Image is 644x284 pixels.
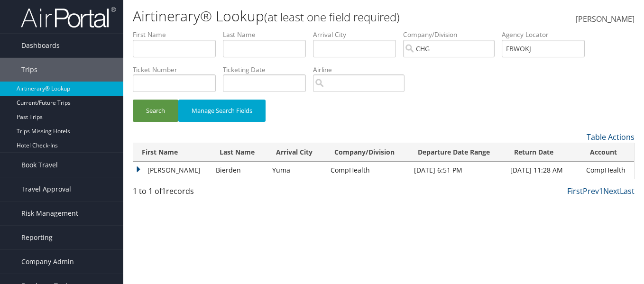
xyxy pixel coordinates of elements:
a: Prev [583,186,599,196]
span: [PERSON_NAME] [576,14,635,24]
label: Arrival City [313,30,403,39]
td: [DATE] 11:28 AM [506,162,581,179]
a: [PERSON_NAME] [576,5,635,34]
th: Return Date: activate to sort column ascending [506,143,581,162]
label: Airline [313,65,412,74]
th: Company/Division [326,143,409,162]
span: Risk Management [21,202,78,225]
button: Search [133,100,178,122]
label: Ticket Number [133,65,223,74]
div: 1 to 1 of records [133,185,248,202]
th: Account: activate to sort column ascending [581,143,634,162]
a: Last [620,186,635,196]
span: 1 [162,186,166,196]
th: Last Name: activate to sort column ascending [211,143,267,162]
small: (at least one field required) [264,9,400,25]
td: Bierden [211,162,267,179]
label: Company/Division [403,30,502,39]
a: Table Actions [587,132,635,142]
th: Departure Date Range: activate to sort column ascending [409,143,506,162]
td: Yuma [267,162,325,179]
span: Dashboards [21,34,60,57]
span: Book Travel [21,153,58,177]
span: Reporting [21,226,53,249]
img: airportal-logo.png [21,6,116,28]
a: First [567,186,583,196]
label: First Name [133,30,223,39]
td: [PERSON_NAME] [133,162,211,179]
label: Ticketing Date [223,65,313,74]
span: Trips [21,58,37,82]
label: Agency Locator [502,30,592,39]
th: Arrival City: activate to sort column ascending [267,143,325,162]
th: First Name: activate to sort column ascending [133,143,211,162]
span: Company Admin [21,250,74,274]
button: Manage Search Fields [178,100,266,122]
td: CompHealth [326,162,409,179]
td: [DATE] 6:51 PM [409,162,506,179]
a: 1 [599,186,603,196]
td: CompHealth [581,162,634,179]
h1: Airtinerary® Lookup [133,6,467,26]
a: Next [603,186,620,196]
label: Last Name [223,30,313,39]
span: Travel Approval [21,177,71,201]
